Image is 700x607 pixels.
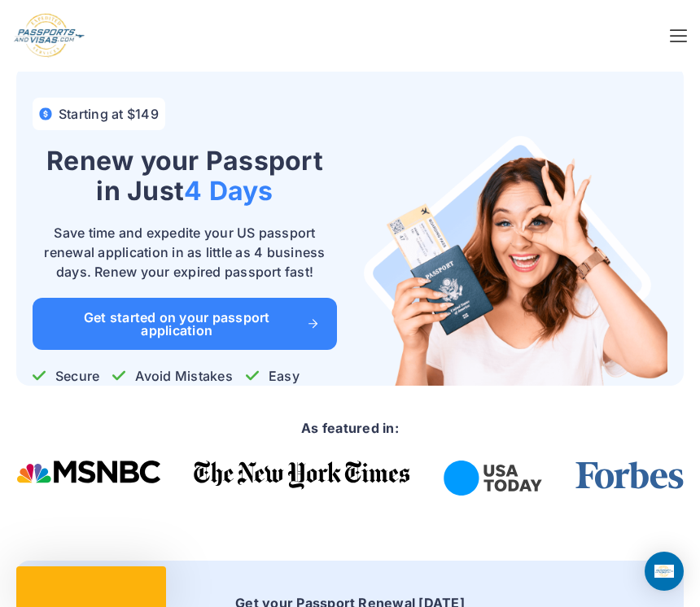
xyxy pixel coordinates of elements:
[16,461,161,484] img: Msnbc
[444,461,542,496] img: USA Today
[33,366,99,386] p: Secure
[363,135,667,386] img: Renew your Passport in Just 4 Days
[52,311,317,337] span: Get started on your passport application
[194,461,411,490] img: The New York Times
[246,366,300,386] p: Easy
[112,366,232,386] p: Avoid Mistakes
[13,13,85,59] img: Logo
[33,146,337,207] h1: Renew your Passport in Just
[33,223,337,282] p: Save time and expedite your US passport renewal application in as little as 4 business days. Rene...
[33,298,337,350] a: Get started on your passport application
[645,552,684,591] div: Open Intercom Messenger
[301,418,399,438] h3: As featured in:
[59,104,159,124] h4: Starting at $149
[184,175,273,207] span: 4 Days
[575,461,684,490] img: Forbes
